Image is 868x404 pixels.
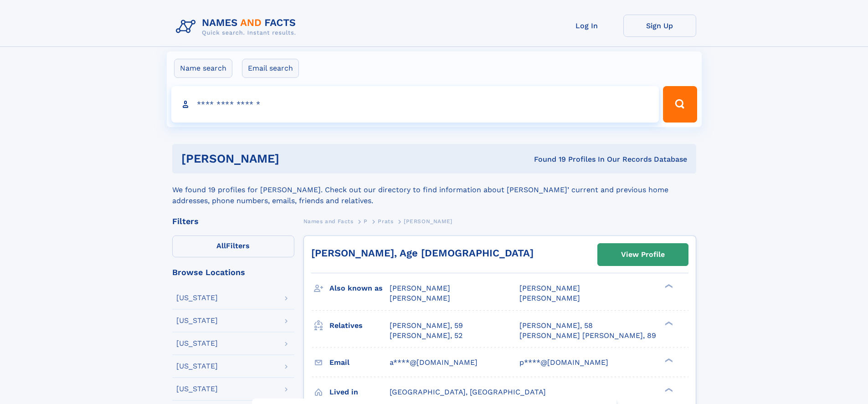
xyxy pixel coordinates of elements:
a: [PERSON_NAME], 52 [390,331,462,341]
input: search input [171,86,659,123]
h3: Lived in [329,384,390,400]
span: Prats [378,218,393,225]
a: Sign Up [623,15,696,37]
div: [US_STATE] [176,317,218,324]
div: We found 19 profiles for [PERSON_NAME]. Check out our directory to find information about [PERSON... [172,174,696,206]
label: Filters [172,235,294,257]
span: [PERSON_NAME] [519,294,580,302]
h3: Email [329,355,390,370]
div: [US_STATE] [176,363,218,370]
a: Names and Facts [303,215,354,227]
a: [PERSON_NAME] [PERSON_NAME], 89 [519,331,656,341]
span: [PERSON_NAME] [519,284,580,292]
span: P [364,218,368,225]
span: All [216,241,226,250]
h3: Relatives [329,318,390,333]
a: View Profile [598,244,688,266]
a: Prats [378,215,393,227]
div: [US_STATE] [176,294,218,302]
img: Logo Names and Facts [172,15,303,39]
button: Search Button [663,86,697,123]
span: [GEOGRAPHIC_DATA], [GEOGRAPHIC_DATA] [390,388,546,396]
a: [PERSON_NAME], 58 [519,321,593,331]
span: [PERSON_NAME] [390,294,450,302]
div: [US_STATE] [176,385,218,393]
div: ❯ [663,320,673,326]
span: [PERSON_NAME] [390,284,450,292]
div: View Profile [621,244,665,265]
div: Filters [172,217,294,225]
div: [US_STATE] [176,340,218,347]
div: ❯ [663,357,673,363]
label: Email search [242,59,299,78]
div: ❯ [663,283,673,289]
span: [PERSON_NAME] [404,218,452,225]
a: [PERSON_NAME], 59 [390,321,463,331]
h1: [PERSON_NAME] [181,153,407,164]
h3: Also known as [329,281,390,296]
div: Browse Locations [172,268,294,276]
a: [PERSON_NAME], Age [DEMOGRAPHIC_DATA] [311,247,534,259]
a: P [364,215,368,227]
label: Name search [174,59,232,78]
a: Log In [550,15,623,37]
div: ❯ [663,387,673,393]
div: Found 19 Profiles In Our Records Database [406,154,687,164]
